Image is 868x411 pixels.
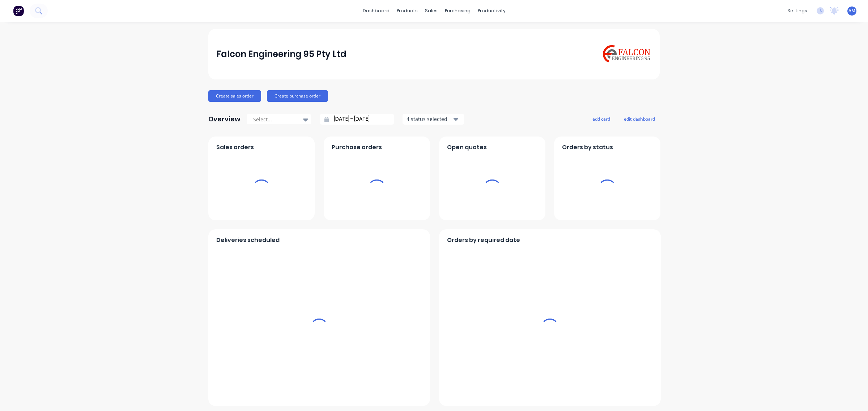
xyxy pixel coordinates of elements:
[216,236,280,245] span: Deliveries scheduled
[216,47,346,61] div: Falcon Engineering 95 Pty Ltd
[588,114,615,124] button: add card
[407,115,452,123] div: 4 status selected
[393,5,421,16] div: products
[332,143,382,152] span: Purchase orders
[447,143,487,152] span: Open quotes
[359,5,393,16] a: dashboard
[784,5,811,16] div: settings
[601,44,652,64] img: Falcon Engineering 95 Pty Ltd
[403,114,464,125] button: 4 status selected
[447,236,520,245] span: Orders by required date
[216,143,254,152] span: Sales orders
[208,112,241,126] div: Overview
[619,114,660,124] button: edit dashboard
[562,143,613,152] span: Orders by status
[267,90,328,102] button: Create purchase order
[848,8,855,14] span: AM
[474,5,509,16] div: productivity
[421,5,441,16] div: sales
[13,5,24,16] img: Factory
[208,90,261,102] button: Create sales order
[441,5,474,16] div: purchasing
